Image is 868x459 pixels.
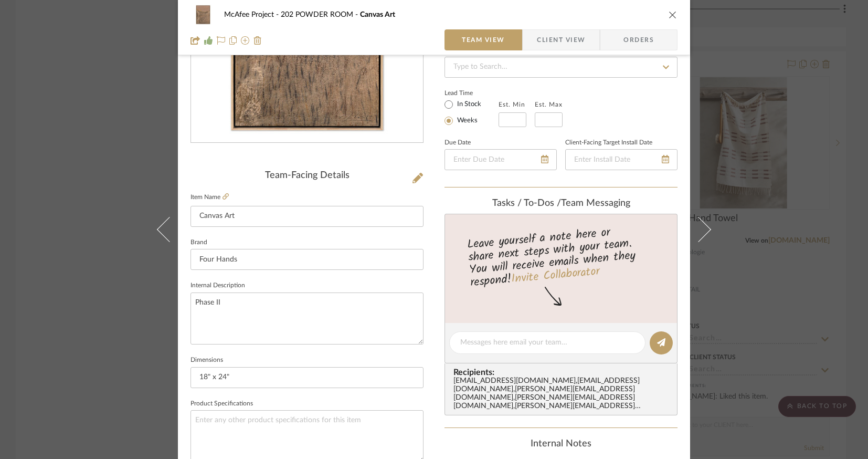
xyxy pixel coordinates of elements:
label: Client-Facing Target Install Date [565,140,652,145]
label: Product Specifications [190,401,253,406]
input: Enter Item Name [190,206,424,227]
div: [EMAIL_ADDRESS][DOMAIN_NAME] , [EMAIL_ADDRESS][DOMAIN_NAME] , [PERSON_NAME][EMAIL_ADDRESS][DOMAIN... [453,377,673,411]
label: Est. Max [535,101,563,108]
div: team Messaging [444,198,678,210]
span: Recipients: [453,368,673,377]
input: Enter Brand [190,249,424,270]
label: Lead Time [444,88,499,98]
span: Team View [462,29,505,50]
div: Leave yourself a note here or share next steps with your team. You will receive emails when they ... [443,221,679,291]
label: Internal Description [190,283,245,288]
span: Orders [612,29,665,50]
div: Team-Facing Details [190,170,424,182]
span: Canvas Art [360,11,395,18]
span: McAfee Project [224,11,281,18]
span: Tasks / To-Dos / [492,199,561,208]
a: Invite Collaborator [511,263,600,289]
label: Due Date [444,140,471,145]
img: b9091991-8932-414c-a320-030d1f19e8cb_48x40.jpg [190,4,216,25]
label: Est. Min [499,101,525,108]
input: Type to Search… [444,57,678,78]
span: 202 POWDER ROOM [281,11,360,18]
label: In Stock [455,100,481,109]
span: Client View [537,29,585,50]
input: Enter Install Date [565,149,678,170]
label: Dimensions [190,358,223,363]
button: close [668,10,678,19]
img: Remove from project [253,36,262,45]
input: Enter the dimensions of this item [190,367,424,388]
input: Enter Due Date [444,149,557,170]
label: Brand [190,240,207,245]
label: Weeks [455,116,478,126]
mat-radio-group: Select item type [444,98,499,127]
div: Internal Notes [444,439,678,450]
label: Item Name [190,193,229,202]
